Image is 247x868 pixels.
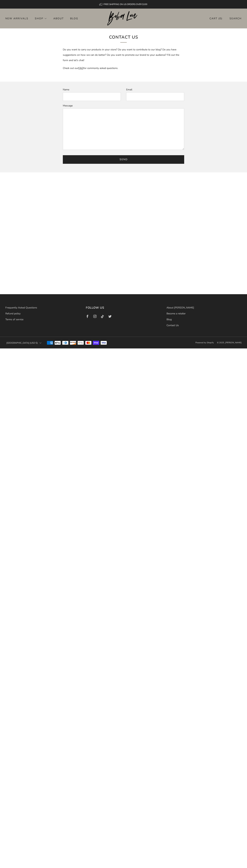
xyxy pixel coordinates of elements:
a: Refund policy [5,312,21,315]
a: Blog [167,318,172,321]
a: About [PERSON_NAME] [167,306,194,309]
a: Frequently Asked Questions [5,306,37,309]
a: Become a retailer [167,312,186,315]
a: Search [230,16,242,21]
a: Contact Us [167,324,179,327]
label: Name [63,88,69,91]
span: © 2025, [PERSON_NAME] [217,341,242,344]
a: Powered by Shopify [195,341,214,344]
h3: Follow us [86,305,161,310]
a: Cart [210,16,222,21]
a: FAQ [78,66,83,70]
label: Email [126,88,132,91]
p: Check out our for commonly asked questions. [63,66,184,71]
img: Boba Love [107,11,140,26]
input: Send [63,155,184,164]
a: About [53,16,64,21]
a: New Arrivals [5,16,28,21]
h1: Contact Us [65,34,182,43]
button: [GEOGRAPHIC_DATA] (USD $) [5,339,42,347]
label: Message [63,104,73,107]
a: Shop [35,16,47,21]
span: FREE SHIPPING ON US ORDERS OVER $100 [104,3,147,6]
p: Do you want to carry our products in your store? Do you want to contribute to our blog? Do you ha... [63,47,184,63]
a: Terms of service [5,318,23,321]
items-count: 0 [220,17,221,20]
a: Blog [70,16,78,21]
